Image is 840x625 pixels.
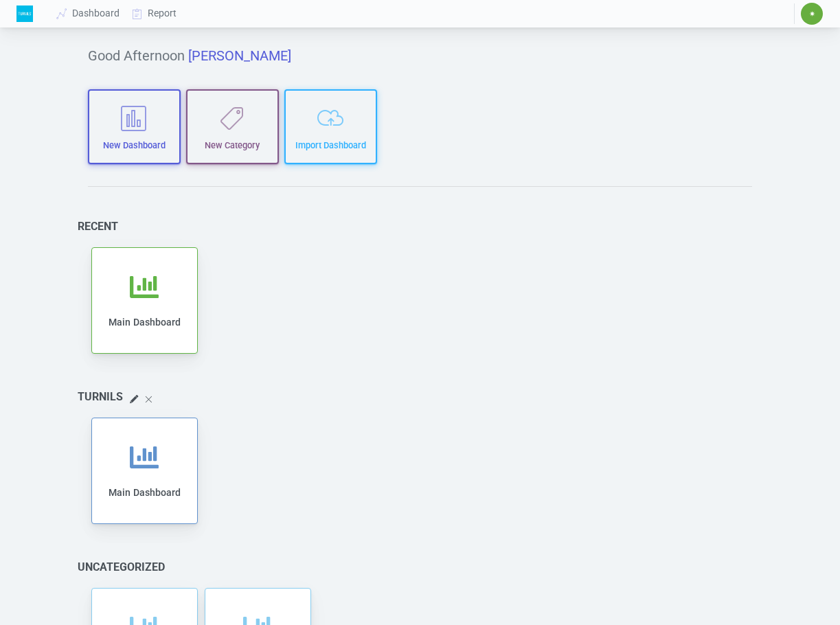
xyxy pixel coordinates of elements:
[144,394,153,409] i: Delete Category
[186,89,279,164] button: New Category
[809,10,815,18] span: ✷
[800,2,824,25] button: ✷
[109,487,181,498] span: Main Dashboard
[284,89,377,164] button: Import Dashboard
[188,47,291,64] span: [PERSON_NAME]
[16,5,33,22] img: Logo
[130,392,138,409] i: Edit Category
[109,317,181,328] span: Main Dashboard
[78,390,123,403] h6: Turnils
[51,1,126,26] a: Dashboard
[78,560,165,573] h6: Uncategorized
[126,1,183,26] a: Report
[88,47,752,64] h5: Good Afternoon
[88,89,181,164] button: New Dashboard
[78,220,118,233] h6: Recent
